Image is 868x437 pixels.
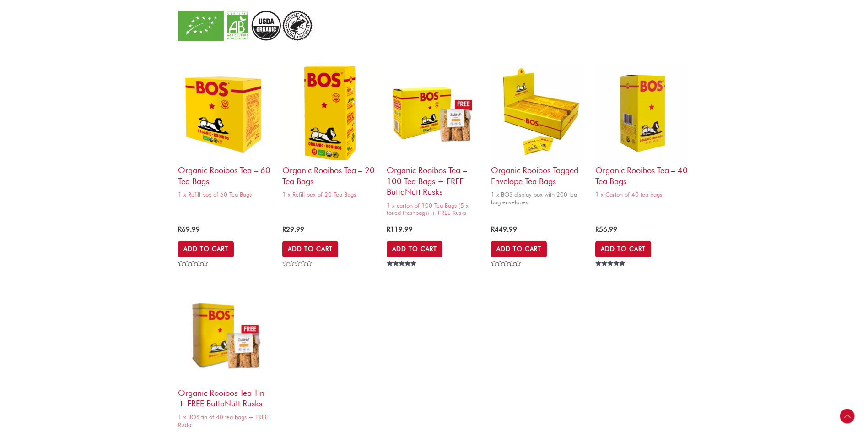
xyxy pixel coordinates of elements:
a: Add to cart: “Organic Rooibos Tea - 20 Tea Bags” [282,241,338,257]
a: Add to cart: “Organic Rooibos Tea - 40 tea bags” [595,241,651,257]
span: Rated out of 5 [387,261,418,287]
a: Add to cart: “Organic Rooibos Tagged Envelope Tea Bags” [491,241,547,257]
bdi: 69.99 [178,225,200,234]
a: Organic Rooibos Tea Tin + FREE ButtaNutt Rusks1 x BOS tin of 40 tea bags + FREE Rusks [178,288,273,432]
span: 1 x Carton of 40 tea bags [595,191,690,198]
a: Organic Rooibos Tea – 40 tea bags1 x Carton of 40 tea bags [595,65,690,201]
span: R [387,225,390,234]
a: Organic Rooibos Tea – 20 Tea Bags1 x Refill box of 20 Tea Bags [282,65,377,201]
img: organic rooibos tea tin [178,288,273,383]
a: Add to cart: “Organic Rooibos Tea - 60 Tea Bags” [178,241,234,257]
span: 1 x Refill box of 60 Tea Bags [178,191,273,198]
img: organic rooibos tea 100 tea bags [387,65,482,160]
img: organic_2.png [178,11,315,41]
img: BOS organic rooibos tea 20 tea bags [282,65,377,160]
img: organic rooibos tea 20 tea bags (copy) [178,65,273,160]
h2: Organic Rooibos Tea – 40 tea bags [595,160,690,186]
bdi: 449.99 [491,225,517,234]
span: 1 x BOS tin of 40 tea bags + FREE Rusks [178,413,273,429]
span: R [595,225,599,234]
a: Organic Rooibos Tea – 100 Tea Bags + FREE ButtaNutt Rusks1 x carton of 100 Tea Bags (5 x foiled f... [387,65,482,220]
span: R [178,225,182,234]
h2: Organic Rooibos Tea Tin + FREE ButtaNutt Rusks [178,383,273,409]
a: Organic Rooibos Tea – 60 Tea Bags1 x Refill box of 60 Tea Bags [178,65,273,201]
bdi: 119.99 [387,225,413,234]
bdi: 56.99 [595,225,617,234]
a: Add to cart: “Organic Rooibos Tea - 100 Tea Bags + FREE ButtaNutt Rusks” [387,241,442,257]
span: 1 x BOS display box with 200 tea bag envelopes [491,191,586,206]
span: R [491,225,495,234]
h2: Organic Rooibos Tea – 20 Tea Bags [282,160,377,186]
span: 1 x Refill box of 20 Tea Bags [282,191,377,198]
h2: Organic Rooibos Tagged Envelope Tea Bags [491,160,586,186]
h2: Organic Rooibos Tea – 100 Tea Bags + FREE ButtaNutt Rusks [387,160,482,197]
img: Organic Rooibos Tagged Envelope Tea Bags [491,65,586,160]
span: 1 x carton of 100 Tea Bags (5 x foiled freshbags) + FREE Rusks [387,202,482,217]
span: Rated out of 5 [595,261,627,287]
img: BOS_tea-bag-carton-copy [595,65,690,160]
span: R [282,225,286,234]
bdi: 29.99 [282,225,304,234]
a: Organic Rooibos Tagged Envelope Tea Bags1 x BOS display box with 200 tea bag envelopes [491,65,586,209]
h2: Organic Rooibos Tea – 60 Tea Bags [178,160,273,186]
